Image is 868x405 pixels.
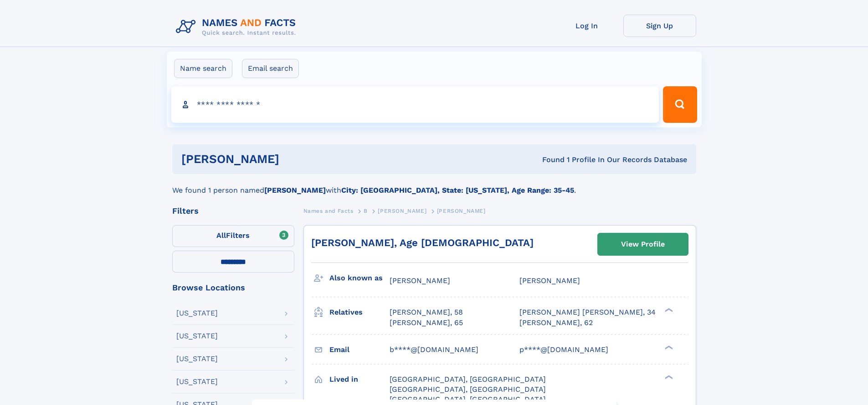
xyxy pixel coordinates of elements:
[176,310,218,317] div: [US_STATE]
[181,153,411,165] h1: [PERSON_NAME]
[390,318,463,328] a: [PERSON_NAME], 65
[172,15,303,39] img: Logo Names and Facts
[172,225,294,247] label: Filters
[519,276,580,285] span: [PERSON_NAME]
[550,15,623,37] a: Log In
[364,205,368,216] a: B
[329,342,390,358] h3: Email
[621,234,665,255] div: View Profile
[663,86,697,123] button: Search Button
[437,208,486,214] span: [PERSON_NAME]
[264,186,326,195] b: [PERSON_NAME]
[311,237,534,248] a: [PERSON_NAME], Age [DEMOGRAPHIC_DATA]
[171,86,659,123] input: search input
[242,59,299,78] label: Email search
[519,307,656,317] a: [PERSON_NAME] [PERSON_NAME], 34
[598,233,688,255] a: View Profile
[390,375,546,384] span: [GEOGRAPHIC_DATA], [GEOGRAPHIC_DATA]
[378,205,426,216] a: [PERSON_NAME]
[329,270,390,286] h3: Also known as
[176,355,218,363] div: [US_STATE]
[172,207,294,215] div: Filters
[364,208,368,214] span: B
[411,155,687,165] div: Found 1 Profile In Our Records Database
[623,15,696,37] a: Sign Up
[174,59,232,78] label: Name search
[341,186,574,195] b: City: [GEOGRAPHIC_DATA], State: [US_STATE], Age Range: 35-45
[329,305,390,320] h3: Relatives
[390,276,450,285] span: [PERSON_NAME]
[390,385,546,394] span: [GEOGRAPHIC_DATA], [GEOGRAPHIC_DATA]
[172,174,696,196] div: We found 1 person named with .
[303,205,354,216] a: Names and Facts
[390,395,546,404] span: [GEOGRAPHIC_DATA], [GEOGRAPHIC_DATA]
[390,307,463,317] a: [PERSON_NAME], 58
[172,284,294,292] div: Browse Locations
[176,378,218,385] div: [US_STATE]
[329,372,390,387] h3: Lived in
[216,231,226,240] span: All
[663,374,673,380] div: ❯
[378,208,426,214] span: [PERSON_NAME]
[663,307,673,313] div: ❯
[176,332,218,340] div: [US_STATE]
[519,318,593,328] a: [PERSON_NAME], 62
[663,344,673,350] div: ❯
